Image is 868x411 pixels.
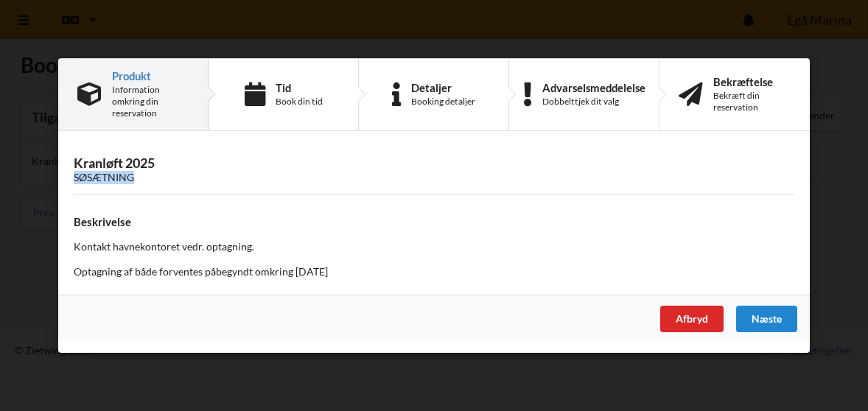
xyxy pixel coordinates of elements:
p: Kontakt havnekontoret vedr. optagning. [74,239,794,254]
div: Dobbelttjek dit valg [542,96,645,108]
div: Information omkring din reservation [112,84,189,119]
div: Detaljer [411,82,475,94]
div: Næste [736,306,797,332]
div: Advarselsmeddelelse [542,82,645,94]
div: Produkt [112,70,189,82]
div: Tid [276,82,323,94]
h4: Beskrivelse [74,215,794,229]
div: Booking detaljer [411,96,475,108]
div: Afbryd [660,306,724,332]
div: Book din tid [276,96,323,108]
p: Optagning af både forventes påbegyndt omkring [DATE] [74,264,794,279]
div: Bekræft din reservation [713,90,791,113]
div: Bekræftelse [713,76,791,88]
h3: Kranløft 2025 [74,155,794,184]
div: Søsætning [74,172,794,184]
